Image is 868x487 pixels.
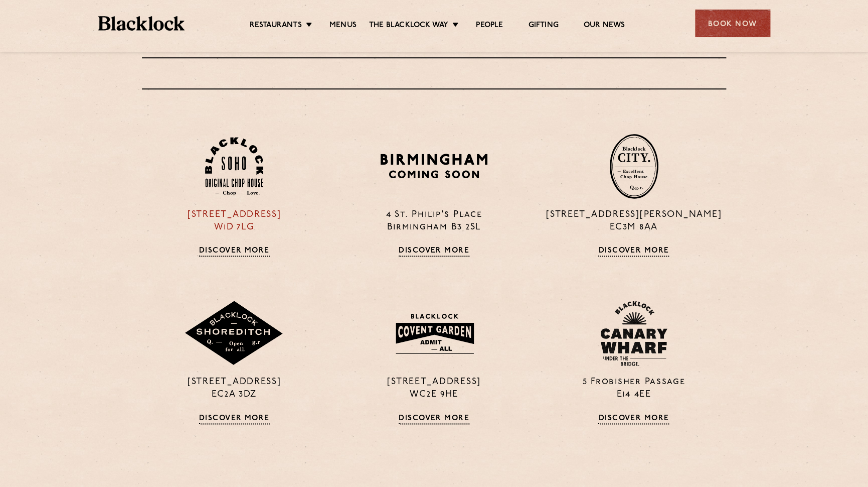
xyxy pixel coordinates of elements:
img: BL_Textured_Logo-footer-cropped.svg [98,16,185,31]
img: Shoreditch-stamp-v2-default.svg [184,301,284,366]
a: Discover More [199,247,270,257]
p: 5 Frobisher Passage E14 4EE [542,376,726,401]
p: [STREET_ADDRESS] WC2E 9HE [341,376,526,401]
div: Book Now [695,10,770,37]
p: [STREET_ADDRESS] W1D 7LG [142,209,326,234]
img: City-stamp-default.svg [609,134,658,199]
img: BL_CW_Logo_Website.svg [600,301,667,366]
img: Soho-stamp-default.svg [205,137,263,196]
img: BLA_1470_CoventGarden_Website_Solid.svg [386,307,482,359]
p: [STREET_ADDRESS][PERSON_NAME] EC3M 8AA [542,209,726,234]
a: Our News [584,21,625,32]
a: Discover More [399,247,469,257]
a: Discover More [598,247,669,257]
a: Discover More [598,414,669,424]
p: 4 St. Philip's Place Birmingham B3 2SL [341,209,526,234]
a: Discover More [399,414,469,424]
img: BIRMINGHAM-P22_-e1747915156957.png [379,150,489,182]
a: Discover More [199,414,270,424]
p: [STREET_ADDRESS] EC2A 3DZ [142,376,326,401]
a: People [476,21,503,32]
a: Menus [329,21,357,32]
a: The Blacklock Way [369,21,448,32]
a: Gifting [528,21,558,32]
a: Restaurants [250,21,302,32]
